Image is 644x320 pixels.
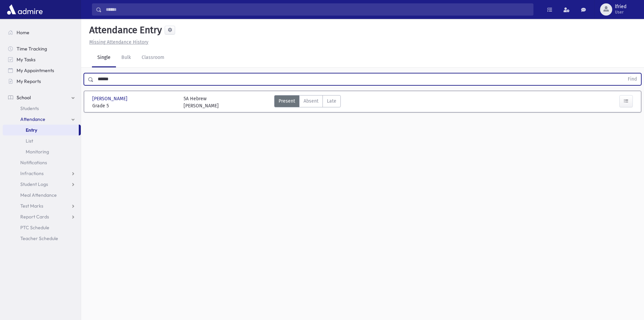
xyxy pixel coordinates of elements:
[3,103,81,114] a: Students
[20,203,43,209] span: Test Marks
[92,102,177,109] span: Grade 5
[3,135,81,146] a: List
[3,76,81,87] a: My Reports
[3,168,81,179] a: Infractions
[17,67,54,73] span: My Appointments
[3,114,81,125] a: Attendance
[17,57,35,63] span: My Tasks
[304,98,318,105] span: Absent
[26,138,33,144] span: List
[3,211,81,222] a: Report Cards
[5,3,44,16] img: AdmirePro
[136,48,170,67] a: Classroom
[615,9,626,15] span: User
[624,73,641,85] button: Find
[3,233,81,244] a: Teacher Schedule
[17,94,31,101] span: School
[3,65,81,76] a: My Appointments
[87,39,148,45] a: Missing Attendance History
[17,78,41,84] span: My Reports
[279,98,295,105] span: Present
[3,157,81,168] a: Notifications
[26,149,49,155] span: Monitoring
[20,105,39,111] span: Students
[20,181,48,187] span: Student Logs
[102,3,533,16] input: Search
[274,95,341,109] div: AttTypes
[17,29,29,36] span: Home
[3,200,81,211] a: Test Marks
[20,159,47,166] span: Notifications
[87,24,162,36] h5: Attendance Entry
[17,46,47,52] span: Time Tracking
[20,214,49,220] span: Report Cards
[3,190,81,200] a: Meal Attendance
[20,170,44,176] span: Infractions
[3,125,79,135] a: Entry
[3,222,81,233] a: PTC Schedule
[20,225,49,231] span: PTC Schedule
[20,116,45,122] span: Attendance
[92,48,116,67] a: Single
[92,95,129,102] span: [PERSON_NAME]
[20,192,57,198] span: Meal Attendance
[3,179,81,190] a: Student Logs
[3,43,81,54] a: Time Tracking
[116,48,136,67] a: Bulk
[26,127,37,133] span: Entry
[3,54,81,65] a: My Tasks
[89,39,148,45] u: Missing Attendance History
[327,98,336,105] span: Late
[3,92,81,103] a: School
[615,4,626,9] span: lfried
[184,95,219,109] div: 5A Hebrew [PERSON_NAME]
[3,27,81,38] a: Home
[3,146,81,157] a: Monitoring
[20,235,58,241] span: Teacher Schedule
